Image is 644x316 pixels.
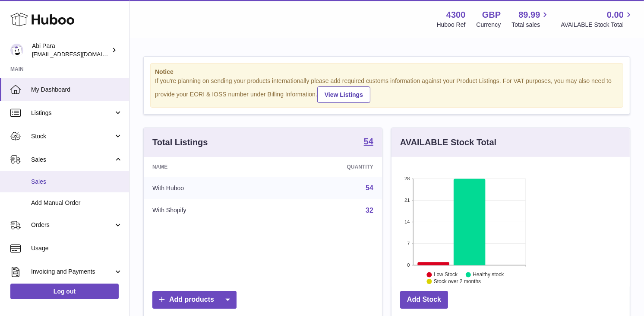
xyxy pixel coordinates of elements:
[32,51,127,57] span: [EMAIL_ADDRESS][DOMAIN_NAME]
[482,9,501,21] strong: GBP
[364,137,373,147] a: 54
[31,221,114,229] span: Orders
[407,262,410,268] text: 0
[31,199,123,207] span: Add Manual Order
[144,177,272,199] td: With Huboo
[511,21,550,29] span: Total sales
[10,284,119,299] a: Log out
[152,291,237,309] a: Add products
[144,157,272,177] th: Name
[155,68,619,76] strong: Notice
[607,9,624,21] span: 0.00
[366,207,373,214] a: 32
[561,9,634,29] a: 0.00 AVAILABLE Stock Total
[434,278,481,284] text: Stock over 2 months
[407,241,410,246] text: 7
[404,219,410,224] text: 14
[364,137,373,146] strong: 54
[434,271,458,278] text: Low Stock
[518,9,540,21] span: 89.99
[272,157,382,177] th: Quantity
[155,77,619,103] div: If you're planning on sending your products internationally please add required customs informati...
[561,21,634,29] span: AVAILABLE Stock Total
[446,9,466,21] strong: 4300
[477,21,501,29] div: Currency
[152,137,208,148] h3: Total Listings
[31,244,123,252] span: Usage
[404,198,410,203] text: 21
[31,156,114,164] span: Sales
[10,44,23,57] img: Abi@mifo.co.uk
[511,9,550,29] a: 89.99 Total sales
[317,86,370,103] a: View Listings
[31,86,123,94] span: My Dashboard
[144,199,272,222] td: With Shopify
[366,184,373,192] a: 54
[31,109,114,117] span: Listings
[31,132,114,140] span: Stock
[473,271,504,278] text: Healthy stock
[404,176,410,181] text: 28
[400,291,448,309] a: Add Stock
[400,137,496,148] h3: AVAILABLE Stock Total
[31,178,123,186] span: Sales
[437,21,466,29] div: Huboo Ref
[32,42,110,58] div: Abi Para
[31,268,114,276] span: Invoicing and Payments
